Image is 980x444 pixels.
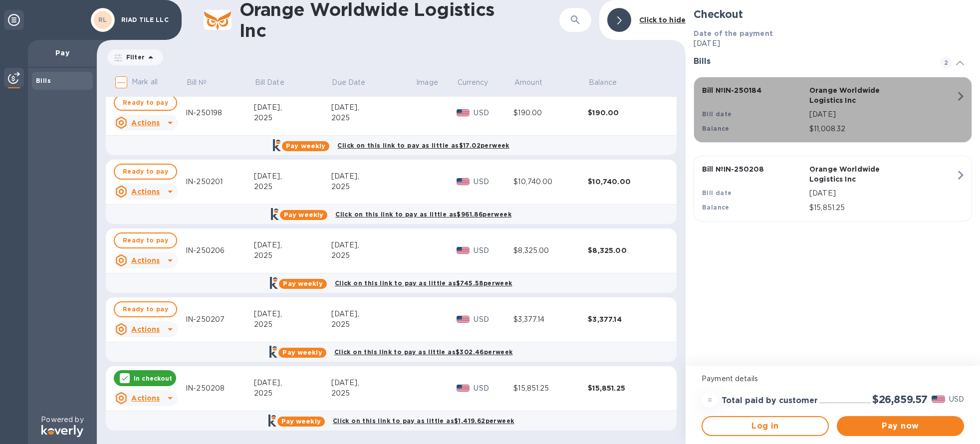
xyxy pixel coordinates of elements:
[588,383,663,393] div: $15,851.25
[694,57,928,66] h3: Bills
[513,314,588,325] div: $3,377.14
[333,417,514,425] b: Click on this link to pay as little as $1,419.62 per week
[513,177,588,187] div: $10,740.00
[809,85,913,105] p: Orange Worldwide Logistics Inc
[335,211,511,218] b: Click on this link to pay as little as $961.86 per week
[331,240,416,250] div: [DATE],
[186,383,254,394] div: IN-250208
[123,97,168,109] span: Ready to pay
[513,383,588,394] div: $15,851.25
[186,177,254,187] div: IN-250201
[254,240,331,250] div: [DATE],
[123,166,168,178] span: Ready to pay
[255,77,297,88] span: Bill Date
[589,77,630,88] span: Balance
[702,110,732,118] b: Bill date
[131,188,160,196] u: Actions
[639,16,686,24] b: Click to hide
[694,156,972,222] button: Bill №IN-250208Orange Worldwide Logistics IncBill date[DATE]Balance$15,851.25
[186,314,254,325] div: IN-250207
[254,171,331,182] div: [DATE],
[940,57,952,69] span: 2
[36,48,89,58] p: Pay
[334,348,513,356] b: Click on this link to pay as little as $302.46 per week
[702,164,805,174] p: Bill № IN-250208
[186,245,254,256] div: IN-250206
[845,420,956,432] span: Pay now
[41,425,83,437] img: Logo
[702,392,718,408] div: =
[474,177,513,187] p: USD
[474,383,513,394] p: USD
[332,77,378,88] span: Due Date
[809,203,956,213] p: $15,851.25
[949,394,964,405] p: USD
[457,316,470,323] img: USD
[254,102,331,113] div: [DATE],
[281,418,321,425] b: Pay weekly
[809,124,956,134] p: $11,008.32
[514,77,555,88] span: Amount
[331,309,416,319] div: [DATE],
[457,385,470,392] img: USD
[286,142,325,150] b: Pay weekly
[331,102,416,113] div: [DATE],
[114,301,177,317] button: Ready to pay
[809,109,956,120] p: [DATE]
[932,396,945,403] img: USD
[131,325,160,333] u: Actions
[332,77,365,88] p: Due Date
[588,108,663,118] div: $190.00
[132,77,158,87] p: Mark all
[254,388,331,399] div: 2025
[284,211,323,219] b: Pay weekly
[513,108,588,118] div: $190.00
[702,85,805,95] p: Bill № IN-250184
[283,280,322,287] b: Pay weekly
[114,164,177,180] button: Ready to pay
[331,378,416,388] div: [DATE],
[722,396,818,406] h3: Total paid by customer
[254,319,331,330] div: 2025
[416,77,438,88] span: Image
[711,420,820,432] span: Log in
[809,188,956,199] p: [DATE]
[694,8,972,20] h2: Checkout
[331,171,416,182] div: [DATE],
[122,53,145,61] p: Filter
[809,164,913,184] p: Orange Worldwide Logistics Inc
[457,109,470,116] img: USD
[457,247,470,254] img: USD
[335,279,512,287] b: Click on this link to pay as little as $745.58 per week
[187,77,220,88] span: Bill №
[837,416,964,436] button: Pay now
[186,108,254,118] div: IN-250198
[41,415,83,425] p: Powered by
[458,77,489,88] p: Currency
[474,314,513,325] p: USD
[514,77,542,88] p: Amount
[131,119,160,127] u: Actions
[255,77,284,88] p: Bill Date
[702,189,732,197] b: Bill date
[588,245,663,255] div: $8,325.00
[134,374,172,383] p: In checkout
[588,177,663,187] div: $10,740.00
[702,204,730,211] b: Balance
[254,113,331,123] div: 2025
[694,38,972,49] p: [DATE]
[123,303,168,315] span: Ready to pay
[254,250,331,261] div: 2025
[331,388,416,399] div: 2025
[187,77,207,88] p: Bill №
[589,77,617,88] p: Balance
[694,77,972,143] button: Bill №IN-250184Orange Worldwide Logistics IncBill date[DATE]Balance$11,008.32
[694,29,773,37] b: Date of the payment
[123,234,168,246] span: Ready to pay
[513,245,588,256] div: $8,325.00
[36,77,51,84] b: Bills
[254,378,331,388] div: [DATE],
[702,416,829,436] button: Log in
[872,393,928,406] h2: $26,859.57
